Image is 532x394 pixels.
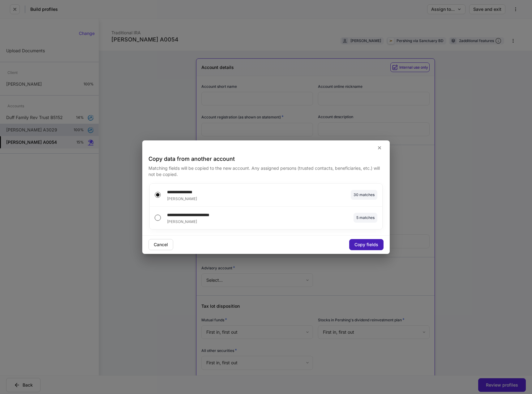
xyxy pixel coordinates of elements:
[167,218,277,224] div: [PERSON_NAME]
[349,239,384,250] button: Copy fields
[167,195,269,201] div: [PERSON_NAME]
[154,242,168,247] div: Cancel
[354,242,378,247] div: Copy fields
[148,155,384,163] h4: Copy data from another account
[148,239,173,250] button: Cancel
[354,192,375,198] div: 30 matches
[356,215,375,221] div: 5 matches
[148,165,384,178] p: Matching fields will be copied to the new account. Any assigned persons (trusted contacts, benefi...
